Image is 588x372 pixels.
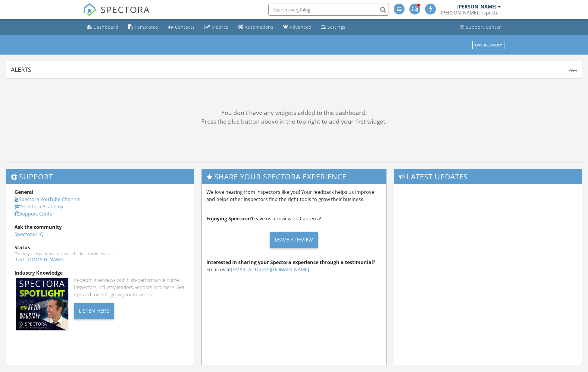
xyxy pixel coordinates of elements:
span: SPECTORA [101,3,150,16]
span: View [568,68,577,73]
div: Templates [135,24,158,30]
p: Email us at . [206,259,381,273]
a: Listen Here [74,307,114,314]
p: Leave us a review on Capterra! [206,215,381,222]
div: Advanced [289,24,312,30]
img: The Best Home Inspection Software - Spectora [83,3,96,16]
div: Dashboard [93,24,118,30]
a: Advanced [281,22,314,33]
a: Spectora Academy [14,203,63,210]
div: Automations [245,24,274,30]
a: Settings [319,22,348,33]
input: Search everything... [268,4,389,16]
a: [URL][DOMAIN_NAME] [14,256,64,263]
a: Templates [126,22,161,33]
div: Check system performance and scheduled maintenance. [14,251,186,256]
a: Spectora HQ [14,231,43,238]
strong: Enjoying Spectora? [206,215,252,222]
div: Industry Knowledge [14,269,186,276]
a: Support Center [458,22,504,33]
div: Contacts [175,24,195,30]
div: Settings [327,24,346,30]
a: Spectora YouTube Channel [14,196,80,203]
a: Automations (Advanced) [236,22,276,33]
div: You don't have any widgets added to this dashboard. [6,109,582,117]
div: Leave a Review [270,232,318,248]
div: [PERSON_NAME] [457,4,496,10]
div: Listen Here [74,303,114,319]
button: Dashboards [472,41,505,49]
h3: Latest Updates [394,169,582,184]
a: Support Center [14,210,55,217]
a: Dashboard [84,22,121,33]
div: Ask the community [14,223,186,231]
div: In-depth interviews with high-performance home inspectors, industry leaders, vendors and more. Ge... [74,276,186,298]
a: Metrics [202,22,231,33]
div: Dashboards [475,43,502,47]
strong: Interested in sharing your Spectora experience through a testimonial? [206,259,375,266]
h3: Support [6,169,194,184]
strong: General [14,189,33,195]
div: Bain Inspection Service LLC [441,10,501,16]
div: Support Center [466,24,501,30]
div: Alerts [11,65,568,74]
div: Press the plus button above in the top right to add your first widget. [6,117,582,126]
a: Leave a Review [206,227,381,253]
h3: Share Your Spectora Experience [202,169,386,184]
div: Metrics [212,24,228,30]
a: SPECTORA [83,8,150,21]
a: [EMAIL_ADDRESS][DOMAIN_NAME] [231,266,309,273]
a: Contacts [165,22,197,33]
div: Status [14,244,186,251]
p: We love hearing from inspectors like you! Your feedback helps us improve and helps other inspecto... [206,188,381,203]
img: Spectoraspolightmain [16,278,68,330]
